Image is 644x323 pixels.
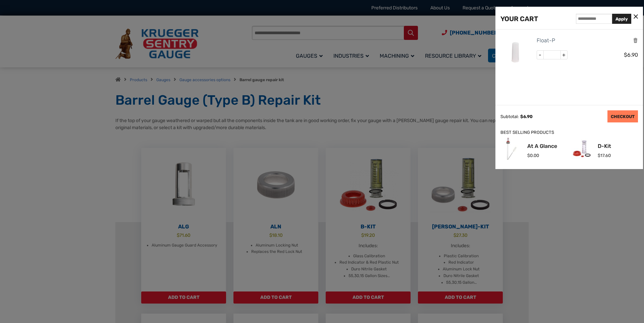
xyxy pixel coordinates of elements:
span: $ [624,52,627,58]
span: - [537,51,544,59]
a: D-Kit [598,144,611,149]
span: 0.00 [527,153,539,158]
img: Float-P1.5 [500,36,531,66]
img: At A Glance [500,138,522,160]
span: $ [520,114,523,119]
a: Float-P [537,36,555,45]
span: 6.90 [624,52,638,58]
div: YOUR CART [500,13,538,24]
button: Apply [612,14,631,24]
span: 17.60 [598,153,611,158]
span: + [560,51,567,59]
span: $ [598,153,600,158]
div: Subtotal: [500,114,519,119]
div: BEST SELLING PRODUCTS [500,129,638,136]
a: CHECKOUT [607,110,638,122]
a: Remove this item [633,37,638,44]
span: $ [527,153,530,158]
a: At A Glance [527,144,557,149]
img: D-Kit [571,138,593,160]
span: 6.90 [520,114,533,119]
